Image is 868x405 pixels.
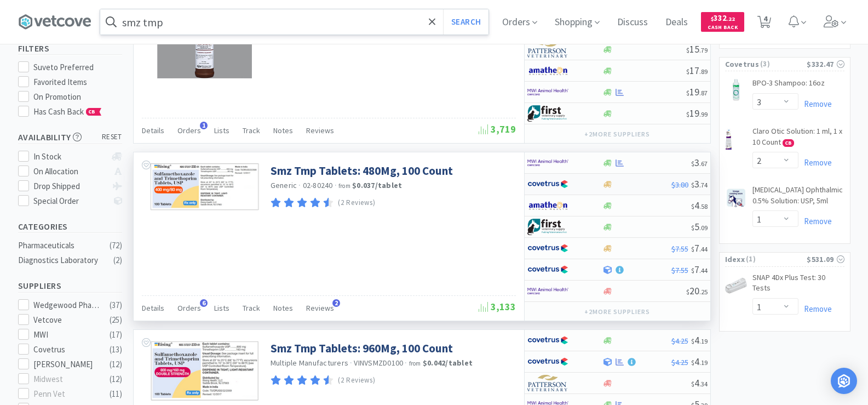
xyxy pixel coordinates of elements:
[142,126,164,135] span: Details
[214,303,229,313] span: Lists
[686,67,689,76] span: $
[725,187,747,209] img: 85bb830f0a624b4bbb6c16381e0555ac_477166.jpeg
[686,85,708,98] span: 19
[33,150,106,163] div: In Stock
[699,266,708,275] span: . 44
[579,304,655,320] button: +2more suppliers
[691,337,694,345] span: $
[335,180,337,190] span: ·
[699,337,708,345] span: . 19
[671,357,688,367] span: $4.25
[699,110,708,118] span: . 99
[691,358,694,367] span: $
[33,373,101,386] div: Midwest
[686,89,689,97] span: $
[691,159,694,168] span: $
[33,358,101,371] div: [PERSON_NAME]
[479,300,516,313] span: 3,133
[33,180,106,193] div: Drop Shipped
[527,155,568,171] img: f6b2451649754179b5b4e0c70c3f7cb0_2.png
[807,58,844,70] div: $332.47
[150,163,260,211] img: 5ff20e2508ea42fbb86e14943c295574_628935.png
[691,377,708,389] span: 4
[527,105,568,122] img: 67d67680309e4a0bb49a5ff0391dcc42_6.png
[691,224,694,232] span: $
[691,263,708,276] span: 7
[831,368,857,394] div: Open Intercom Messenger
[725,79,747,101] img: 998bc4de3b36427991376c0eba734b83_31212.png
[33,313,101,327] div: Vetcove
[527,219,568,235] img: 67d67680309e4a0bb49a5ff0391dcc42_6.png
[752,126,844,152] a: Claro Otic Solution: 1 ml, 1 x 10 Count CB
[110,313,122,327] div: ( 25 )
[671,336,688,346] span: $4.25
[752,185,844,210] a: [MEDICAL_DATA] Ophthalmic 0.5% Solution: USP, 5ml
[177,126,201,135] span: Orders
[18,254,107,267] div: Diagnostics Laboratory
[686,64,708,77] span: 17
[691,156,708,169] span: 3
[110,299,122,312] div: ( 37 )
[725,275,747,296] img: 85c0710ae080418bafc854db1d250bbe_496547.png
[338,182,350,190] span: from
[142,303,164,313] span: Details
[303,180,333,190] span: 02-80240
[338,375,375,386] p: (2 Reviews)
[753,19,775,28] a: 4
[711,13,735,23] span: 332
[110,343,122,356] div: ( 13 )
[759,59,807,70] span: ( 3 )
[798,157,832,168] a: Remove
[725,253,745,265] span: Idexx
[102,132,122,143] span: reset
[527,62,568,79] img: 3331a67d23dc422aa21b1ec98afbf632_11.png
[691,178,708,190] span: 3
[699,46,708,54] span: . 79
[271,341,453,356] a: Smz Tmp Tablets: 960Mg, 100 Count
[214,126,229,135] span: Lists
[271,358,349,368] a: Multiple Manufacturers
[686,107,708,119] span: 19
[18,131,122,144] h5: Availability
[752,272,844,298] a: SNAP 4Dx Plus Test: 30 Tests
[699,89,708,97] span: . 87
[699,202,708,210] span: . 58
[708,25,738,32] span: Cash Back
[699,67,708,76] span: . 89
[527,353,568,370] img: 77fca1acd8b6420a9015268ca798ef17_1.png
[443,9,488,35] button: Search
[686,288,689,296] span: $
[306,303,334,313] span: Reviews
[579,127,655,142] button: +2more suppliers
[699,245,708,253] span: . 44
[150,341,260,402] img: 51abd2ca70d44dc9819980953670f09e_628939.png
[332,299,340,307] span: 2
[352,180,402,190] strong: $0.037 / tablet
[243,126,260,135] span: Track
[33,90,122,104] div: On Promotion
[699,224,708,232] span: . 09
[745,254,807,265] span: ( 1 )
[110,387,122,401] div: ( 11 )
[110,358,122,371] div: ( 12 )
[527,176,568,192] img: 77fca1acd8b6420a9015268ca798ef17_1.png
[613,18,652,27] a: Discuss
[527,240,568,256] img: 77fca1acd8b6420a9015268ca798ef17_1.png
[306,126,334,135] span: Reviews
[807,253,844,265] div: $531.09
[701,7,744,37] a: $332.22Cash Back
[671,244,688,254] span: $7.55
[671,265,688,275] span: $7.55
[354,358,403,368] span: VINVSMZD0100
[33,195,106,208] div: Special Order
[18,279,122,292] h5: Suppliers
[691,242,708,254] span: 7
[33,343,101,356] div: Covetrus
[691,202,694,210] span: $
[298,180,301,190] span: ·
[527,41,568,58] img: f5e969b455434c6296c6d81ef179fa71_3.png
[110,373,122,386] div: ( 12 )
[200,122,208,129] span: 1
[110,239,122,252] div: ( 72 )
[725,128,732,150] img: c4b329866dc64165aaafe83dd17162c2_635078.png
